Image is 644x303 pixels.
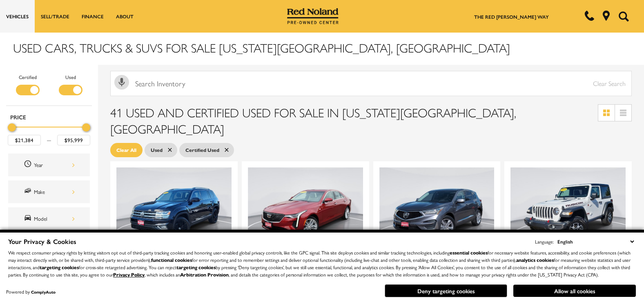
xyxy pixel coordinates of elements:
span: Year [24,160,34,170]
img: 2020 Cadillac CT4 Premium Luxury 1 [248,167,365,255]
div: Minimum Price [8,123,16,132]
svg: Click to toggle on voice search [114,75,129,90]
button: Deny targeting cookies [385,284,507,297]
a: Privacy Policy [113,271,145,278]
select: Language Select [555,237,636,246]
div: MakeMake [8,180,90,203]
div: YearYear [8,154,90,176]
strong: analytics cookies [516,256,554,263]
label: Certified [19,73,37,81]
strong: functional cookies [151,256,192,263]
button: Allow all cookies [513,285,636,297]
span: Clear All [116,145,136,155]
div: 1 / 2 [248,167,365,255]
div: 1 / 2 [379,167,496,255]
strong: targeting cookies [176,263,216,271]
strong: targeting cookies [40,263,79,271]
div: Filter by Vehicle Type [6,73,92,105]
div: ModelModel [8,207,90,230]
input: Maximum [57,135,90,145]
span: Make [24,187,34,197]
span: Model [24,213,34,224]
img: Red Noland Pre-Owned [287,8,339,24]
div: Model [34,214,75,223]
div: Maximum Price [82,123,90,132]
strong: essential cookies [450,249,488,256]
span: Certified Used [185,145,219,155]
div: Powered by [6,289,56,294]
div: Price [8,121,90,145]
img: 2018 Volkswagen Atlas SEL Premium 1 [116,167,233,255]
div: Year [34,160,75,169]
span: Your Privacy & Cookies [8,237,76,246]
div: 1 / 2 [116,167,233,255]
span: 41 Used and Certified Used for Sale in [US_STATE][GEOGRAPHIC_DATA], [GEOGRAPHIC_DATA] [110,103,516,137]
strong: Arbitration Provision [180,271,229,278]
img: 2020 Acura RDX Advance Package 1 [379,167,496,255]
div: 1 / 2 [510,167,627,255]
button: Open the search field [615,0,632,32]
a: ComplyAuto [31,289,56,295]
img: 2021 Jeep Wrangler Rubicon 1 [510,167,627,255]
span: Used [151,145,163,155]
label: Used [65,73,76,81]
div: Language: [535,239,554,244]
input: Minimum [8,135,41,145]
a: Red Noland Pre-Owned [287,11,339,19]
input: Search Inventory [110,71,632,96]
p: We respect consumer privacy rights by letting visitors opt out of third-party tracking cookies an... [8,249,636,278]
a: The Red [PERSON_NAME] Way [474,13,549,20]
div: Make [34,187,75,196]
h5: Price [10,113,88,121]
